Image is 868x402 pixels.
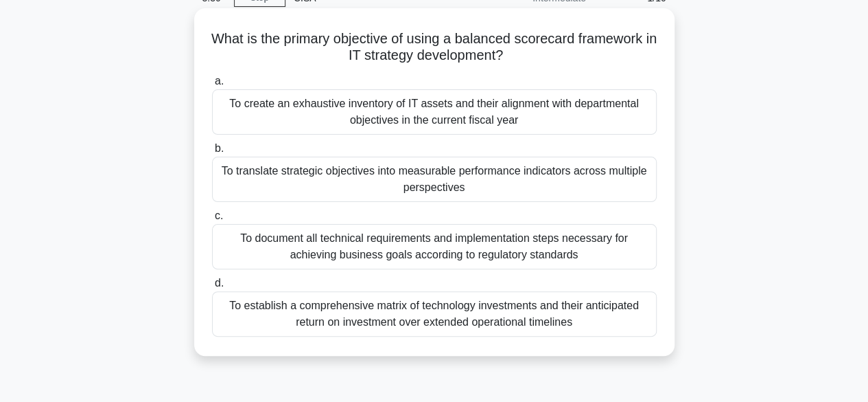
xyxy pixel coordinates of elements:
[215,210,223,221] span: c.
[212,89,657,135] div: To create an exhaustive inventory of IT assets and their alignment with departmental objectives i...
[212,157,657,202] div: To translate strategic objectives into measurable performance indicators across multiple perspect...
[212,291,657,337] div: To establish a comprehensive matrix of technology investments and their anticipated return on inv...
[215,277,224,289] span: d.
[211,30,658,65] h5: What is the primary objective of using a balanced scorecard framework in IT strategy development?
[212,224,657,269] div: To document all technical requirements and implementation steps necessary for achieving business ...
[215,142,224,154] span: b.
[215,75,224,87] span: a.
